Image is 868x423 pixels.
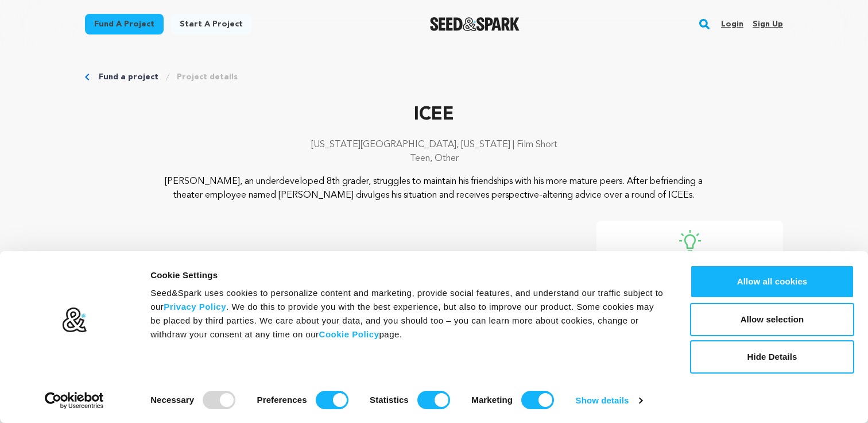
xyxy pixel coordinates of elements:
[576,392,642,409] a: Show details
[85,14,164,34] a: Fund a project
[319,329,379,339] a: Cookie Policy
[150,268,664,282] div: Cookie Settings
[690,303,854,336] button: Allow selection
[370,395,409,405] strong: Statistics
[430,17,520,31] img: Seed&Spark Logo Dark Mode
[150,286,664,341] div: Seed&Spark uses cookies to personalize content and marketing, provide social features, and unders...
[690,265,854,298] button: Allow all cookies
[430,17,520,31] a: Seed&Spark Homepage
[257,395,307,405] strong: Preferences
[753,15,783,33] a: Sign up
[150,386,150,387] legend: Consent Selection
[85,152,783,166] p: Teen, Other
[99,71,158,83] a: Fund a project
[150,395,194,405] strong: Necessary
[721,15,743,33] a: Login
[155,175,714,202] p: [PERSON_NAME], an underdeveloped 8th grader, struggles to maintain his friendships with his more ...
[61,307,87,333] img: logo
[164,302,226,312] a: Privacy Policy
[85,101,783,129] p: ICEE
[85,71,783,83] div: Breadcrumb
[85,138,783,152] p: [US_STATE][GEOGRAPHIC_DATA], [US_STATE] | Film Short
[177,71,238,83] a: Project details
[471,395,513,405] strong: Marketing
[24,392,125,409] a: Usercentrics Cookiebot - opens in a new window
[690,340,854,374] button: Hide Details
[170,14,252,34] a: Start a project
